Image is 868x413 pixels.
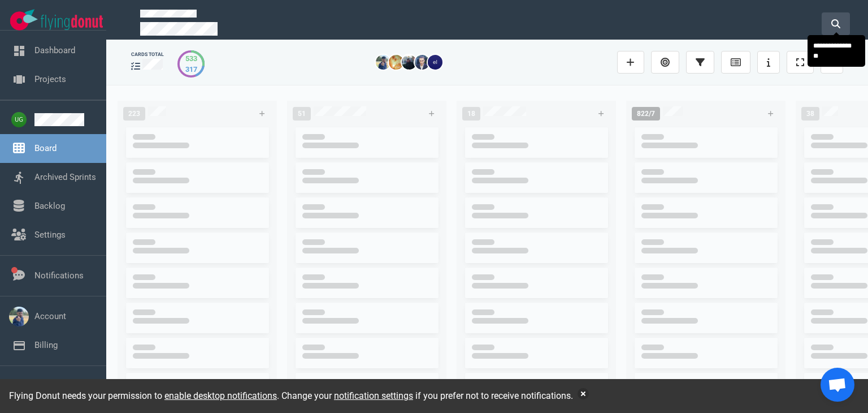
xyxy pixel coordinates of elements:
img: 26 [389,55,403,70]
div: 317 [185,64,197,75]
a: Notifications [34,270,84,281]
a: Backlog [34,201,65,211]
span: 223 [123,107,145,121]
span: 822/7 [632,107,660,121]
a: Open chat [821,368,854,402]
span: 38 [801,107,819,121]
div: cards total [131,51,164,58]
a: Settings [34,230,66,240]
img: 26 [428,55,442,70]
span: Flying Donut needs your permission to [9,390,277,401]
img: Flying Donut text logo [41,15,103,30]
a: Dashboard [34,45,75,55]
a: Board [34,143,57,153]
span: 18 [462,107,480,121]
a: enable desktop notifications [164,390,277,401]
a: Projects [34,74,66,84]
span: . Change your if you prefer not to receive notifications. [277,390,573,401]
div: 533 [185,53,197,64]
img: 26 [415,55,429,70]
a: Billing [34,340,58,350]
img: 26 [376,55,390,70]
a: Archived Sprints [34,172,96,182]
a: Account [34,311,66,321]
span: 51 [293,107,311,121]
img: 26 [402,55,416,70]
a: notification settings [334,390,413,401]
